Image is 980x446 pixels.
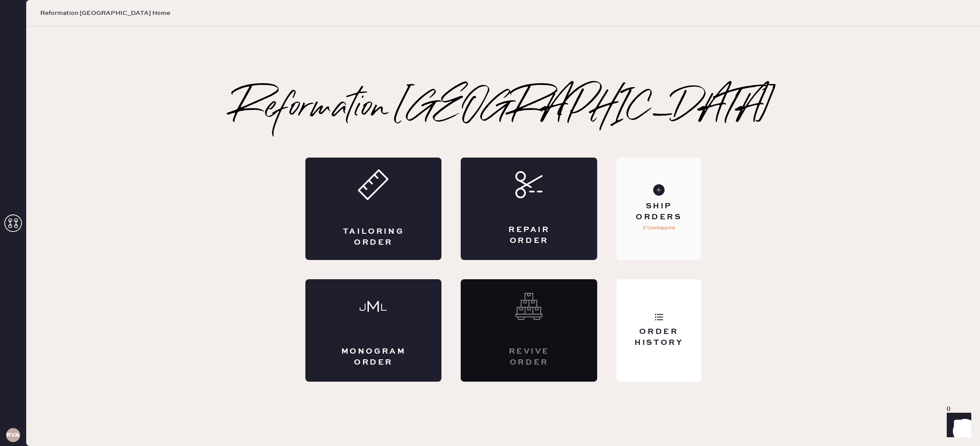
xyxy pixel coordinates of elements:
div: Interested? Contact us at care@hemster.co [461,279,597,382]
p: 2 Unshipped [643,223,675,233]
div: Monogram Order [340,346,407,368]
span: Reformation [GEOGRAPHIC_DATA] Home [40,9,170,18]
h3: RVA [6,432,20,438]
div: Ship Orders [623,201,694,223]
div: Order History [623,327,694,348]
div: Repair Order [496,225,562,246]
div: Tailoring Order [340,226,407,248]
h2: Reformation [GEOGRAPHIC_DATA] [233,91,774,126]
div: Revive order [496,346,562,368]
iframe: Front Chat [938,407,976,444]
